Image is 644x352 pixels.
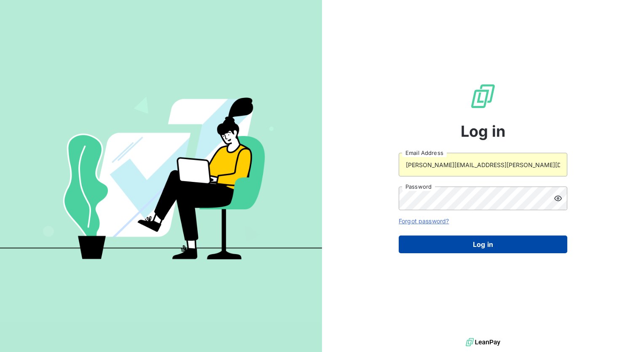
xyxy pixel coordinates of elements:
img: LeanPay Logo [470,83,496,110]
span: Log in [461,120,506,143]
a: Forgot password? [399,217,449,225]
input: placeholder [399,153,567,176]
img: logo [466,336,500,349]
button: Log in [399,236,567,253]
